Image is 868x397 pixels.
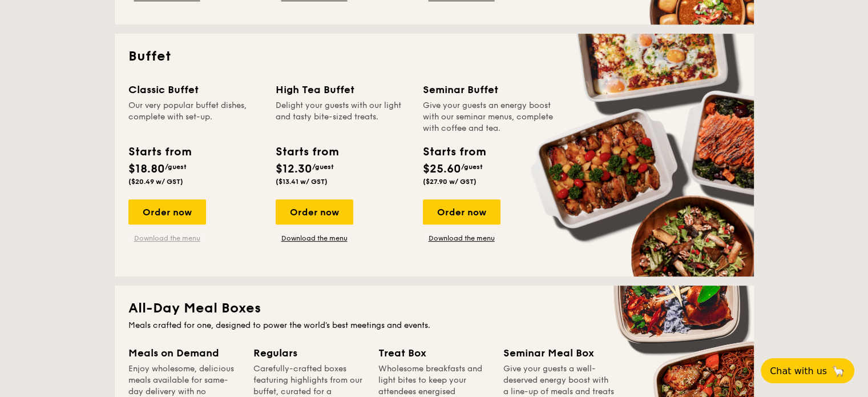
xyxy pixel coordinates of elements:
h2: Buffet [128,47,740,66]
div: Seminar Meal Box [503,345,615,361]
div: Classic Buffet [128,82,262,98]
span: $25.60 [423,162,461,176]
div: Order now [276,199,353,224]
span: /guest [165,163,187,171]
div: Our very popular buffet dishes, complete with set-up. [128,100,262,134]
span: ($27.90 w/ GST) [423,178,477,186]
span: /guest [312,163,334,171]
div: Meals on Demand [128,345,240,361]
div: Order now [128,199,206,224]
div: Order now [423,199,500,224]
span: $12.30 [276,162,312,176]
div: Starts from [423,143,485,161]
div: Meals crafted for one, designed to power the world's best meetings and events. [128,320,740,331]
div: Give your guests an energy boost with our seminar menus, complete with coffee and tea. [423,100,556,134]
span: /guest [461,163,483,171]
span: ($13.41 w/ GST) [276,178,328,186]
h2: All-Day Meal Boxes [128,299,740,318]
div: Treat Box [378,345,490,361]
div: Starts from [276,143,338,161]
span: $18.80 [128,162,165,176]
div: Delight your guests with our light and tasty bite-sized treats. [276,100,409,134]
div: High Tea Buffet [276,82,409,98]
a: Download the menu [423,234,500,243]
button: Chat with us🦙 [761,358,854,383]
span: ($20.49 w/ GST) [128,178,183,186]
div: Starts from [128,143,191,161]
div: Seminar Buffet [423,82,556,98]
span: Chat with us [770,366,827,376]
a: Download the menu [276,234,353,243]
div: Regulars [253,345,365,361]
span: 🦙 [831,364,845,378]
a: Download the menu [128,234,206,243]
